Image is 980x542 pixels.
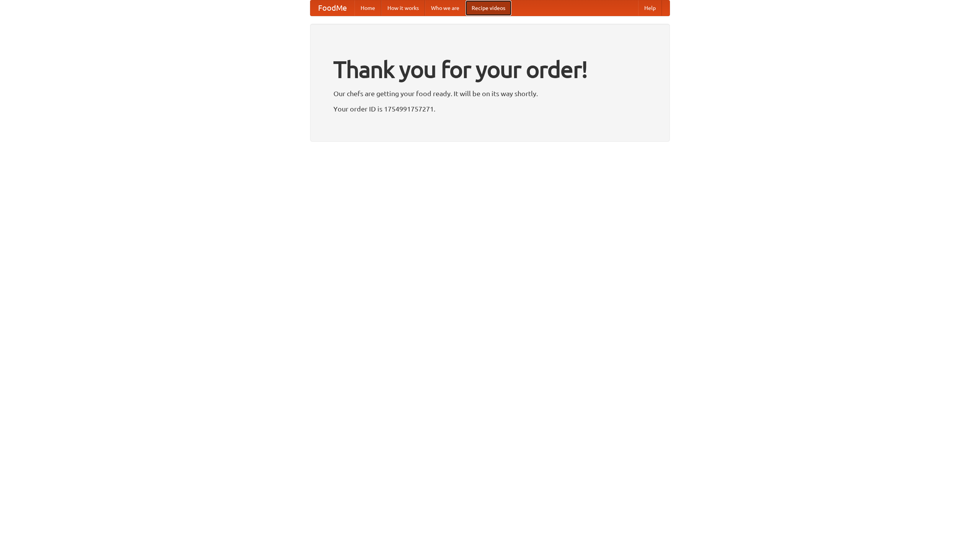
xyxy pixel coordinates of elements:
a: Home [354,0,381,16]
p: Our chefs are getting your food ready. It will be on its way shortly. [333,88,647,99]
a: Who we are [425,0,465,16]
a: How it works [381,0,425,16]
p: Your order ID is 1754991757271. [333,103,647,115]
h1: Thank you for your order! [333,51,647,88]
a: FoodMe [310,0,354,16]
a: Recipe videos [465,0,511,16]
a: Help [638,0,662,16]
